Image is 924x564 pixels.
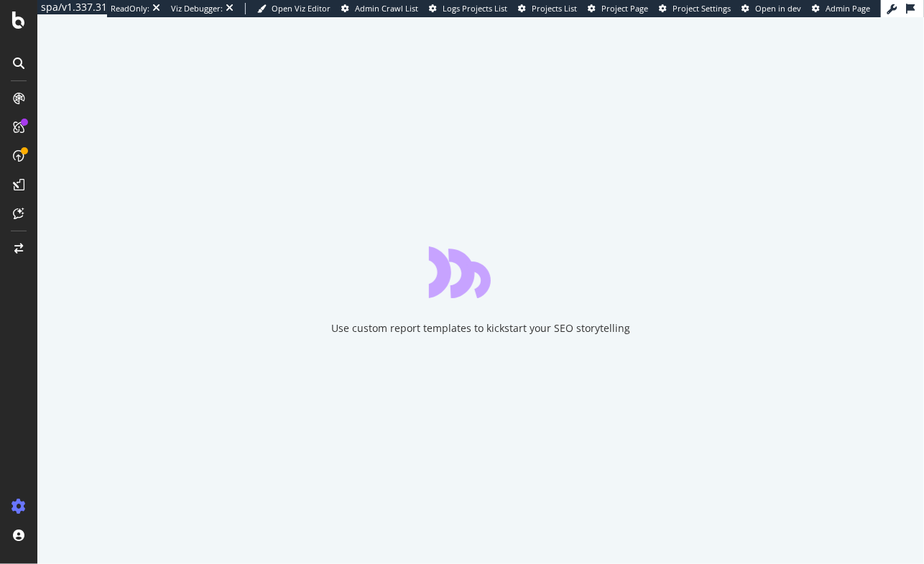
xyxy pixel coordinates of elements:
[755,3,801,14] span: Open in dev
[331,321,630,336] div: Use custom report templates to kickstart your SEO storytelling
[532,3,577,14] span: Projects List
[826,3,870,14] span: Admin Page
[601,3,648,14] span: Project Page
[355,3,418,14] span: Admin Crawl List
[111,3,149,14] div: ReadOnly:
[659,3,731,14] a: Project Settings
[257,3,331,14] a: Open Viz Editor
[171,3,223,14] div: Viz Debugger:
[812,3,870,14] a: Admin Page
[588,3,648,14] a: Project Page
[518,3,577,14] a: Projects List
[673,3,731,14] span: Project Settings
[443,3,507,14] span: Logs Projects List
[429,246,532,298] div: animation
[741,3,801,14] a: Open in dev
[341,3,418,14] a: Admin Crawl List
[429,3,507,14] a: Logs Projects List
[272,3,331,14] span: Open Viz Editor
